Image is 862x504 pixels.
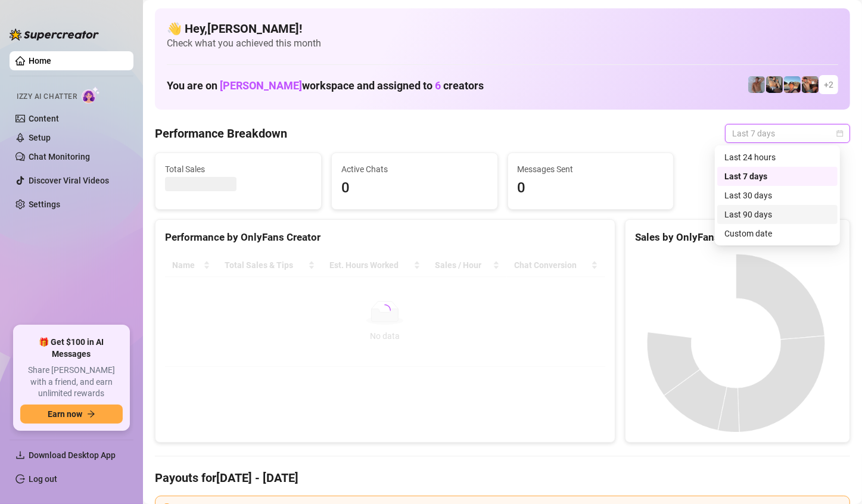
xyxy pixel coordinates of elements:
a: Home [29,56,51,66]
span: Earn now [48,409,82,419]
span: Share [PERSON_NAME] with a friend, and earn unlimited rewards [20,365,123,400]
span: 6 [435,79,441,92]
span: loading [379,304,391,316]
button: Earn nowarrow-right [20,405,123,424]
span: [PERSON_NAME] [220,79,302,92]
span: Messages Sent [518,163,664,176]
h4: 👋 Hey, [PERSON_NAME] ! [167,20,838,37]
img: logo-BBDzfeDw.svg [10,29,99,41]
h4: Performance Breakdown [155,125,287,142]
div: Last 24 hours [724,151,830,164]
div: Last 7 days [717,167,838,186]
div: Last 90 days [717,205,838,224]
span: Total Sales [165,163,312,176]
div: Custom date [717,224,838,243]
div: Last 90 days [724,208,830,221]
a: Content [29,114,59,123]
h1: You are on workspace and assigned to creators [167,79,484,92]
span: Active Chats [341,163,488,176]
span: 🎁 Get $100 in AI Messages [20,337,123,360]
div: Last 30 days [724,189,830,202]
h4: Payouts for [DATE] - [DATE] [155,469,850,486]
span: Download Desktop App [29,450,116,460]
a: Settings [29,200,60,209]
div: Sales by OnlyFans Creator [635,229,840,245]
img: Zach [784,76,801,93]
img: Joey [748,76,765,93]
div: Last 7 days [724,170,830,183]
div: Last 30 days [717,186,838,205]
span: Check what you achieved this month [167,37,838,50]
span: download [15,450,25,460]
span: + 2 [824,78,833,91]
span: Izzy AI Chatter [17,91,77,102]
a: Log out [29,474,57,484]
span: calendar [836,130,844,137]
img: AI Chatter [82,86,100,104]
div: Last 24 hours [717,148,838,167]
span: Last 7 days [732,125,843,142]
img: Osvaldo [802,76,819,93]
span: 0 [518,177,664,200]
span: 0 [341,177,488,200]
a: Setup [29,133,51,142]
a: Chat Monitoring [29,152,90,161]
div: Performance by OnlyFans Creator [165,229,605,245]
a: Discover Viral Videos [29,176,109,185]
img: George [766,76,783,93]
div: Custom date [724,227,830,240]
span: arrow-right [87,410,95,418]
